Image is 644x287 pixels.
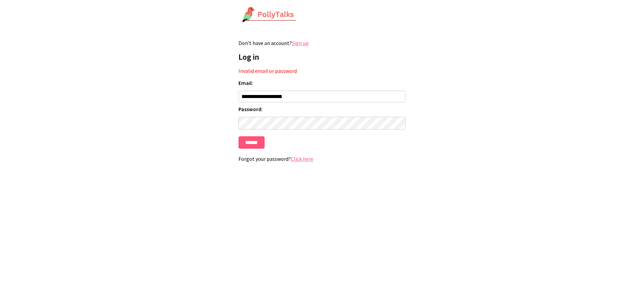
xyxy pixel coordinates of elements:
label: Email: [238,80,406,86]
img: PollyTalks Logo [241,7,297,23]
p: Forgot your password? [238,155,406,162]
label: Password: [238,106,406,112]
h1: Log in [238,52,406,62]
p: Invalid email or password [238,67,406,74]
a: Click here [291,155,313,162]
a: Sign up [292,40,309,46]
p: Don't have an account? [238,40,406,46]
